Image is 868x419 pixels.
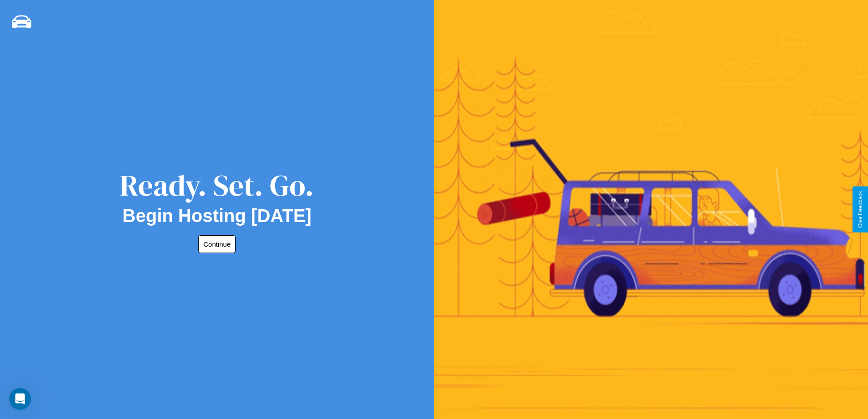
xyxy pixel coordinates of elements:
div: Ready. Set. Go. [120,165,314,206]
div: Give Feedback [857,191,863,228]
button: Continue [198,235,236,253]
iframe: Intercom live chat [9,388,31,410]
h2: Begin Hosting [DATE] [123,206,312,226]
